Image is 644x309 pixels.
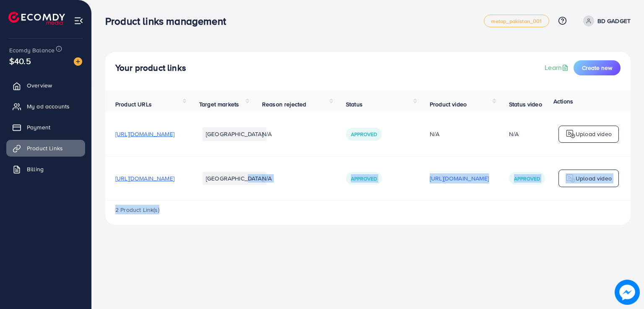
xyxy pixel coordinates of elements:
[203,172,267,185] li: [GEOGRAPHIC_DATA]
[262,174,272,183] span: N/A
[9,55,31,67] span: $40.5
[574,60,621,75] button: Create new
[9,46,55,54] span: Ecomdy Balance
[597,16,631,26] p: BD GADGET
[199,100,239,108] span: Target markets
[27,165,44,173] span: Billing
[346,100,363,108] span: Status
[576,173,612,183] p: Upload video
[6,140,85,157] a: Product Links
[553,97,573,106] span: Actions
[74,16,83,26] img: menu
[582,64,612,72] span: Create new
[8,12,65,25] img: logo
[6,161,85,178] a: Billing
[203,127,267,141] li: [GEOGRAPHIC_DATA]
[514,175,540,182] span: Approved
[491,18,542,24] span: metap_pakistan_001
[115,100,152,108] span: Product URLs
[509,130,519,138] div: N/A
[484,15,549,27] a: metap_pakistan_001
[27,102,70,111] span: My ad accounts
[27,144,63,152] span: Product Links
[430,100,467,108] span: Product video
[351,175,377,182] span: Approved
[115,174,174,183] span: [URL][DOMAIN_NAME]
[115,63,186,73] h4: Your product links
[27,81,52,90] span: Overview
[430,130,489,138] div: N/A
[351,131,377,138] span: Approved
[576,129,612,139] p: Upload video
[615,280,640,305] img: image
[509,100,542,108] span: Status video
[262,100,306,108] span: Reason rejected
[6,98,85,115] a: My ad accounts
[430,173,489,183] p: [URL][DOMAIN_NAME]
[566,173,576,183] img: logo
[6,119,85,136] a: Payment
[566,129,576,139] img: logo
[580,15,631,26] a: BD GADGET
[74,57,82,66] img: image
[6,77,85,94] a: Overview
[115,130,174,138] span: [URL][DOMAIN_NAME]
[27,123,50,131] span: Payment
[262,130,272,138] span: N/A
[105,15,233,27] h3: Product links management
[115,206,159,214] span: 2 Product Link(s)
[545,63,570,72] a: Learn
